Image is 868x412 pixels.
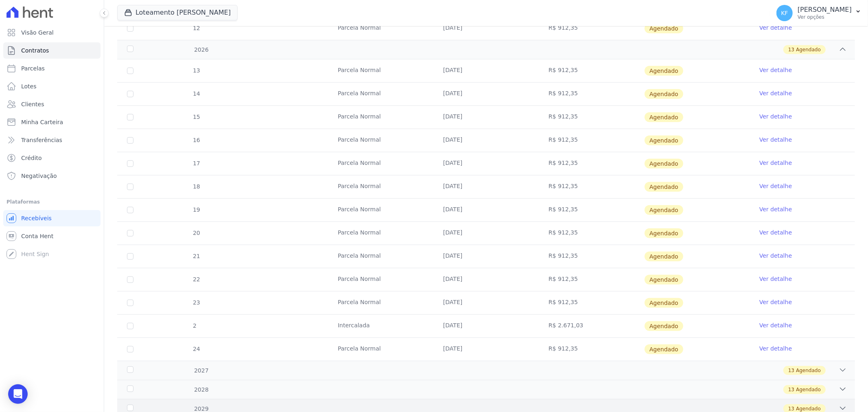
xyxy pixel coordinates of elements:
[3,60,101,77] a: Parcelas
[433,17,539,40] td: [DATE]
[759,321,792,329] a: Ver detalhe
[788,367,794,374] span: 13
[3,150,101,166] a: Crédito
[127,207,133,213] input: default
[645,252,683,261] span: Agendado
[328,268,433,291] td: Parcela Normal
[645,136,683,145] span: Agendado
[539,83,644,105] td: R$ 912,35
[7,197,97,207] div: Plataformas
[3,96,101,112] a: Clientes
[3,228,101,244] a: Conta Hent
[539,152,644,175] td: R$ 912,35
[328,129,433,152] td: Parcela Normal
[433,222,539,245] td: [DATE]
[645,321,683,331] span: Agendado
[539,129,644,152] td: R$ 912,35
[192,137,200,143] span: 16
[328,152,433,175] td: Parcela Normal
[759,298,792,306] a: Ver detalhe
[433,315,539,337] td: [DATE]
[433,291,539,314] td: [DATE]
[798,14,852,20] p: Ver opções
[788,46,794,53] span: 13
[539,291,644,314] td: R$ 912,35
[796,386,821,393] span: Agendado
[433,83,539,105] td: [DATE]
[539,268,644,291] td: R$ 912,35
[192,183,200,190] span: 18
[796,367,821,374] span: Agendado
[645,182,683,192] span: Agendado
[433,245,539,268] td: [DATE]
[539,245,644,268] td: R$ 912,35
[194,386,209,394] span: 2028
[127,276,133,283] input: default
[127,91,133,97] input: default
[759,159,792,167] a: Ver detalhe
[328,83,433,105] td: Parcela Normal
[539,338,644,361] td: R$ 912,35
[645,112,683,122] span: Agendado
[21,28,54,37] span: Visão Geral
[21,118,63,126] span: Minha Carteira
[781,10,788,16] span: KF
[645,24,683,33] span: Agendado
[21,100,44,108] span: Clientes
[192,114,200,120] span: 15
[770,2,868,24] button: KF [PERSON_NAME] Ver opções
[328,17,433,40] td: Parcela Normal
[645,228,683,238] span: Agendado
[21,64,45,72] span: Parcelas
[3,114,101,130] a: Minha Carteira
[21,232,53,240] span: Conta Hent
[192,25,200,31] span: 12
[796,46,821,53] span: Agendado
[539,199,644,221] td: R$ 912,35
[127,184,133,190] input: default
[127,137,133,144] input: default
[645,89,683,99] span: Agendado
[433,268,539,291] td: [DATE]
[539,106,644,129] td: R$ 912,35
[192,160,200,167] span: 17
[645,344,683,354] span: Agendado
[539,17,644,40] td: R$ 912,35
[3,132,101,148] a: Transferências
[117,5,238,20] button: Loteamento [PERSON_NAME]
[21,136,62,144] span: Transferências
[645,159,683,169] span: Agendado
[21,172,57,180] span: Negativação
[539,222,644,245] td: R$ 912,35
[328,199,433,221] td: Parcela Normal
[3,42,101,59] a: Contratos
[127,160,133,167] input: default
[433,106,539,129] td: [DATE]
[759,182,792,190] a: Ver detalhe
[759,275,792,283] a: Ver detalhe
[127,114,133,121] input: default
[3,24,101,41] a: Visão Geral
[127,230,133,237] input: default
[759,66,792,74] a: Ver detalhe
[328,59,433,82] td: Parcela Normal
[3,210,101,226] a: Recebíveis
[3,78,101,94] a: Lotes
[539,315,644,337] td: R$ 2.671,03
[192,230,200,236] span: 20
[328,222,433,245] td: Parcela Normal
[759,24,792,32] a: Ver detalhe
[328,175,433,198] td: Parcela Normal
[127,323,133,329] input: default
[645,275,683,285] span: Agendado
[759,228,792,237] a: Ver detalhe
[433,338,539,361] td: [DATE]
[8,384,28,404] div: Open Intercom Messenger
[645,205,683,215] span: Agendado
[21,82,37,90] span: Lotes
[127,25,133,32] input: default
[759,205,792,213] a: Ver detalhe
[21,46,49,55] span: Contratos
[192,67,200,74] span: 13
[192,346,200,352] span: 24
